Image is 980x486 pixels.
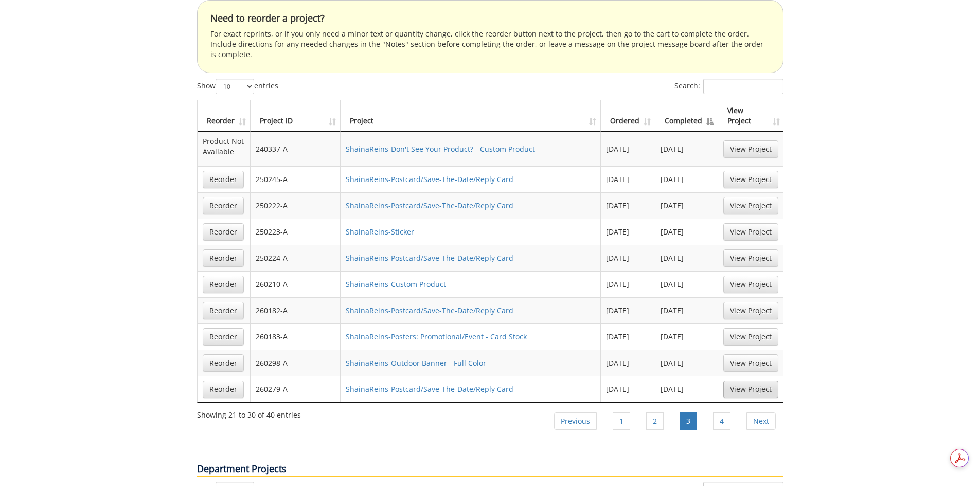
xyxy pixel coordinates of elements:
a: Reorder [203,197,244,214]
td: 250224-A [251,245,341,271]
a: Next [746,412,776,430]
a: View Project [723,354,778,372]
td: [DATE] [655,376,718,402]
a: 3 [680,412,697,430]
p: Department Projects [197,462,783,477]
td: [DATE] [655,323,718,350]
select: Showentries [216,79,254,94]
td: [DATE] [601,132,655,166]
a: ShainaReins-Don't See Your Product? - Custom Product [346,144,535,154]
a: View Project [723,302,778,319]
td: 260182-A [251,297,341,323]
a: ShainaReins-Postcard/Save-The-Date/Reply Card [346,384,513,394]
div: Showing 21 to 30 of 40 entries [197,406,301,420]
td: [DATE] [655,350,718,376]
td: [DATE] [601,166,655,192]
a: ShainaReins-Postcard/Save-The-Date/Reply Card [346,174,513,184]
a: 2 [646,412,664,430]
a: View Project [723,249,778,267]
td: [DATE] [655,166,718,192]
th: Reorder: activate to sort column ascending [198,100,251,132]
td: 260210-A [251,271,341,297]
td: [DATE] [655,297,718,323]
td: [DATE] [601,192,655,219]
a: ShainaReins-Postcard/Save-The-Date/Reply Card [346,201,513,210]
a: Reorder [203,276,244,293]
a: Reorder [203,223,244,241]
a: ShainaReins-Postcard/Save-The-Date/Reply Card [346,253,513,263]
a: Reorder [203,354,244,372]
label: Search: [674,79,783,94]
a: Reorder [203,381,244,398]
a: 1 [613,412,630,430]
a: Previous [554,412,597,430]
label: Show entries [197,79,278,94]
th: Completed: activate to sort column descending [655,100,718,132]
th: Ordered: activate to sort column ascending [601,100,655,132]
td: 260298-A [251,350,341,376]
td: [DATE] [601,271,655,297]
td: [DATE] [655,245,718,271]
a: ShainaReins-Posters: Promotional/Event - Card Stock [346,332,527,341]
a: Reorder [203,249,244,267]
p: For exact reprints, or if you only need a minor text or quantity change, click the reorder button... [210,29,770,60]
a: View Project [723,197,778,214]
th: Project: activate to sort column ascending [341,100,601,132]
a: View Project [723,171,778,188]
a: ShainaReins-Outdoor Banner - Full Color [346,358,486,368]
td: 240337-A [251,132,341,166]
td: 250222-A [251,192,341,219]
td: [DATE] [655,192,718,219]
a: 4 [713,412,730,430]
td: 260183-A [251,323,341,350]
td: [DATE] [601,219,655,245]
th: View Project: activate to sort column ascending [718,100,783,132]
a: ShainaReins-Sticker [346,227,414,237]
td: 250223-A [251,219,341,245]
th: Project ID: activate to sort column ascending [251,100,341,132]
a: View Project [723,381,778,398]
p: Product Not Available [203,136,245,157]
td: [DATE] [655,219,718,245]
td: [DATE] [601,323,655,350]
td: 250245-A [251,166,341,192]
a: Reorder [203,302,244,319]
a: ShainaReins-Custom Product [346,279,446,289]
a: View Project [723,140,778,158]
td: [DATE] [601,376,655,402]
a: View Project [723,223,778,241]
a: View Project [723,328,778,346]
td: [DATE] [601,350,655,376]
td: [DATE] [655,132,718,166]
a: View Project [723,276,778,293]
a: Reorder [203,171,244,188]
td: [DATE] [601,297,655,323]
h4: Need to reorder a project? [210,13,770,24]
input: Search: [703,79,783,94]
td: 260279-A [251,376,341,402]
a: ShainaReins-Postcard/Save-The-Date/Reply Card [346,305,513,315]
a: Reorder [203,328,244,346]
td: [DATE] [601,245,655,271]
td: [DATE] [655,271,718,297]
